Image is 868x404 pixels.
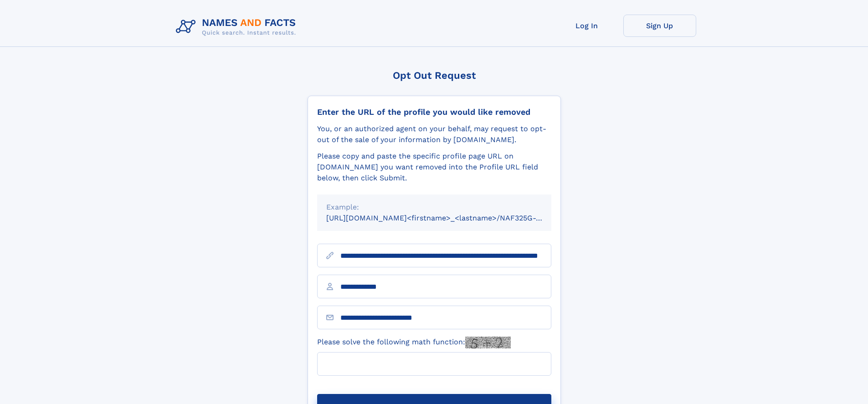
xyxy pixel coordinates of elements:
div: You, or an authorized agent on your behalf, may request to opt-out of the sale of your informatio... [317,123,551,145]
label: Please solve the following math function: [317,337,511,348]
a: Log In [550,15,623,37]
small: [URL][DOMAIN_NAME]<firstname>_<lastname>/NAF325G-xxxxxxxx [326,214,569,222]
div: Enter the URL of the profile you would like removed [317,107,551,117]
div: Example: [326,202,542,213]
a: Sign Up [623,15,696,37]
div: Opt Out Request [308,70,561,81]
img: Logo Names and Facts [172,15,303,39]
div: Please copy and paste the specific profile page URL on [DOMAIN_NAME] you want removed into the Pr... [317,151,551,184]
